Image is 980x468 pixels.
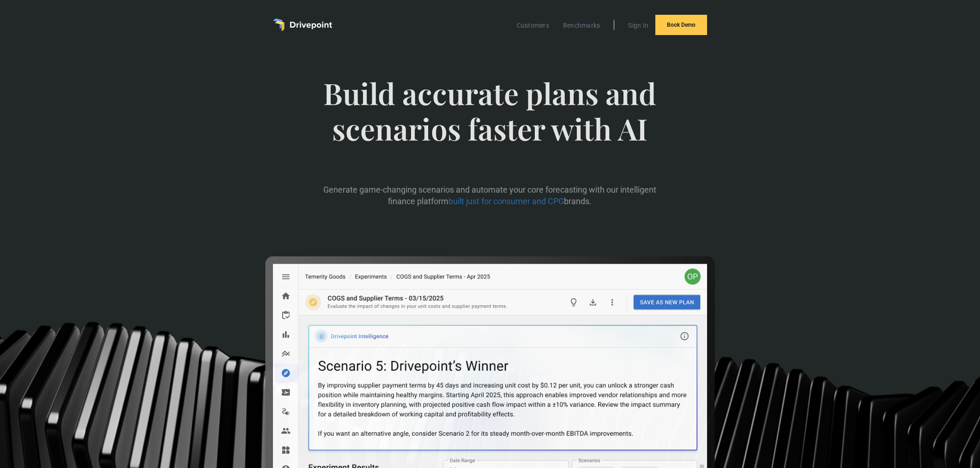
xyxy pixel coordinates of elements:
span: Build accurate plans and scenarios faster with AI [320,76,659,165]
a: Book Demo [655,15,707,35]
span: built just for consumer and CPG [448,196,564,206]
a: home [273,18,332,31]
p: Generate game-changing scenarios and automate your core forecasting with our intelligent finance ... [320,184,659,207]
a: Customers [512,19,554,31]
a: Benchmarks [558,19,605,31]
a: Sign In [623,19,653,31]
